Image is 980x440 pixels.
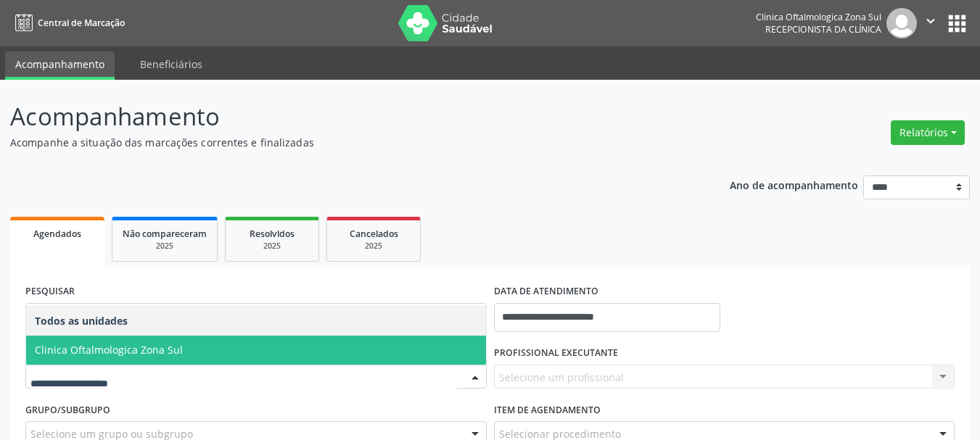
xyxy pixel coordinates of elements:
[944,11,970,36] button: apps
[886,8,917,38] img: img
[10,99,682,135] p: Acompanhamento
[337,241,410,252] div: 2025
[35,314,128,328] span: Todos as unidades
[10,135,682,150] p: Acompanhe a situação das marcações correntes e finalizadas
[130,51,213,77] a: Beneficiários
[350,228,398,240] span: Cancelados
[494,399,601,421] label: Item de agendamento
[765,23,881,36] span: Recepcionista da clínica
[123,241,207,252] div: 2025
[33,228,81,240] span: Agendados
[756,11,881,23] div: Clinica Oftalmologica Zona Sul
[494,342,618,365] label: PROFISSIONAL EXECUTANTE
[25,281,75,303] label: PESQUISAR
[494,281,598,303] label: DATA DE ATENDIMENTO
[35,343,183,357] span: Clinica Oftalmologica Zona Sul
[38,17,125,29] span: Central de Marcação
[250,228,295,240] span: Resolvidos
[123,228,207,240] span: Não compareceram
[730,175,858,194] p: Ano de acompanhamento
[25,399,110,421] label: Grupo/Subgrupo
[923,13,939,29] i: 
[5,51,115,80] a: Acompanhamento
[236,241,308,252] div: 2025
[891,120,965,145] button: Relatórios
[917,8,944,38] button: 
[10,11,125,35] a: Central de Marcação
